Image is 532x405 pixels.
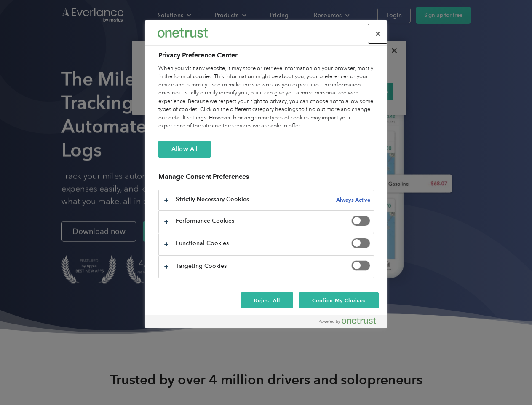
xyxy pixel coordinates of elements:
[145,20,387,328] div: Privacy Preference Center
[158,141,211,158] button: Allow All
[319,317,376,324] img: Powered by OneTrust Opens in a new Tab
[158,65,374,130] div: When you visit any website, it may store or retrieve information on your browser, mostly in the f...
[319,317,383,328] a: Powered by OneTrust Opens in a new Tab
[158,50,374,60] h2: Privacy Preference Center
[299,292,379,308] button: Confirm My Choices
[369,24,387,43] button: Close
[145,20,387,328] div: Preference center
[158,173,374,186] h3: Manage Consent Preferences
[158,28,208,37] img: Everlance
[158,24,208,41] div: Everlance
[241,292,293,308] button: Reject All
